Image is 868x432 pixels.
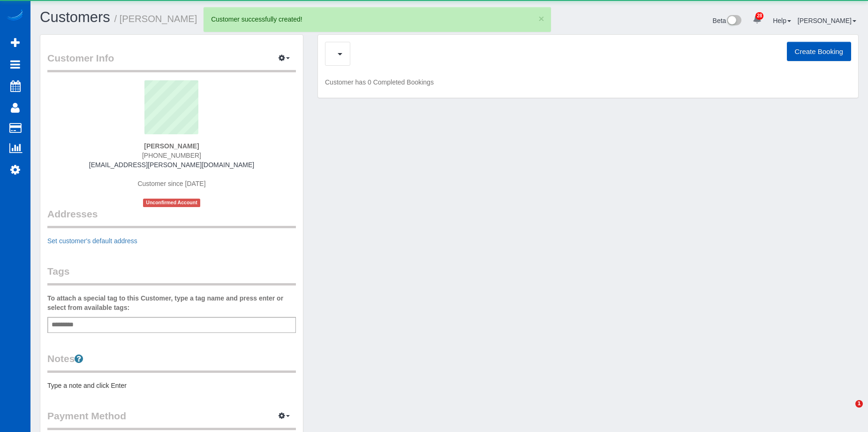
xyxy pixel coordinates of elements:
[142,152,201,159] span: [PHONE_NUMBER]
[538,14,544,23] button: ×
[47,51,296,72] legend: Customer Info
[47,293,296,312] label: To attach a special tag to this Customer, type a tag name and press enter or select from availabl...
[47,264,296,285] legend: Tags
[47,237,137,245] a: Set customer's default address
[114,14,197,24] small: / [PERSON_NAME]
[713,17,742,24] a: Beta
[47,352,296,373] legend: Notes
[798,17,856,24] a: [PERSON_NAME]
[47,381,296,390] pre: Type a note and click Enter
[40,9,110,25] a: Customers
[773,17,791,24] a: Help
[137,180,205,187] span: Customer since [DATE]
[47,409,296,430] legend: Payment Method
[855,400,863,408] span: 1
[325,77,851,87] p: Customer has 0 Completed Bookings
[89,161,254,169] a: [EMAIL_ADDRESS][PERSON_NAME][DOMAIN_NAME]
[143,199,200,207] span: Unconfirmed Account
[755,12,763,20] span: 28
[211,15,543,24] div: Customer successfully created!
[726,15,741,27] img: New interface
[836,400,859,423] iframe: Intercom live chat
[6,9,24,23] img: Automaid Logo
[787,42,851,62] button: Create Booking
[144,142,199,150] strong: [PERSON_NAME]
[748,9,766,30] a: 28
